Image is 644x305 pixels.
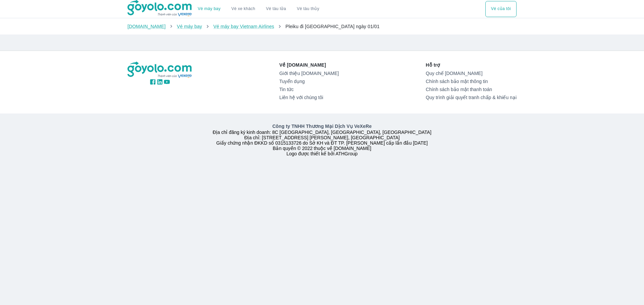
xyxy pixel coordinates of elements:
p: Về [DOMAIN_NAME] [279,62,339,68]
a: Chính sách bảo mật thông tin [426,79,517,84]
p: Công ty TNHH Thương Mại Dịch Vụ VeXeRe [129,123,515,130]
div: choose transportation mode [485,1,517,17]
a: Quy trình giải quyết tranh chấp & khiếu nại [426,95,517,100]
a: Vé tàu lửa [261,1,291,17]
a: Vé xe khách [231,6,255,11]
span: Pleiku đi [GEOGRAPHIC_DATA] ngày 01/01 [285,24,380,29]
a: Vé máy bay Vietnam Airlines [213,24,274,29]
button: Vé của tôi [485,1,517,17]
a: Quy chế [DOMAIN_NAME] [426,71,517,76]
a: Tuyển dụng [279,79,339,84]
div: choose transportation mode [193,1,325,17]
a: Liên hệ với chúng tôi [279,95,339,100]
img: logo [127,62,193,78]
p: Hỗ trợ [426,62,517,68]
div: Địa chỉ đăng ký kinh doanh: 8C [GEOGRAPHIC_DATA], [GEOGRAPHIC_DATA], [GEOGRAPHIC_DATA] Địa chỉ: [... [123,123,521,156]
a: Vé máy bay [177,24,202,29]
button: Vé tàu thủy [291,1,325,17]
nav: breadcrumb [127,23,517,30]
a: Tin tức [279,87,339,92]
a: Giới thiệu [DOMAIN_NAME] [279,71,339,76]
a: Vé máy bay [198,6,221,11]
a: Chính sách bảo mật thanh toán [426,87,517,92]
a: [DOMAIN_NAME] [127,24,166,29]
